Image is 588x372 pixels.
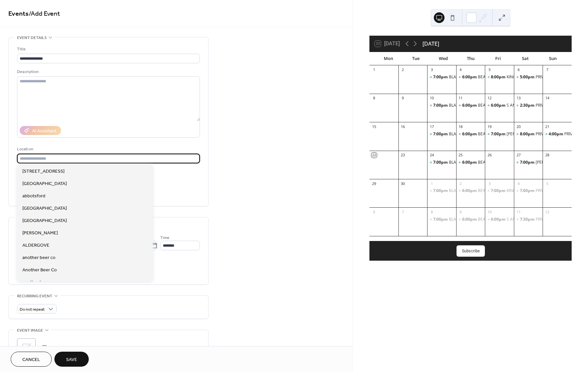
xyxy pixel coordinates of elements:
span: Event image [17,327,43,334]
div: BEATNIKS [478,188,497,194]
span: 7:00pm [433,74,449,80]
span: abbotsford [22,193,45,200]
span: [STREET_ADDRESS] [22,168,64,175]
span: Save [66,356,77,363]
div: 28 [545,153,550,158]
div: BEATNIKS [478,103,497,108]
div: BLACKSMITH LATIMER VILLAGE [427,160,456,165]
div: 2 [458,181,463,186]
div: 12 [545,209,550,214]
span: Do not repeat [20,306,45,313]
span: Recurring event [17,293,52,300]
div: 9 [458,209,463,214]
div: 11 [516,209,521,214]
div: BEATNIKS [456,188,485,194]
div: ; [17,338,36,357]
div: 4 [458,67,463,72]
div: Location [17,146,199,153]
div: Wed [429,52,457,65]
div: BEATNIKS [456,74,485,80]
div: BEATNIKS [478,74,497,80]
span: 2:30pm [520,103,536,108]
div: 24 [429,153,434,158]
div: PRIVATE EVENT [514,74,543,80]
div: KINGFISHERS LIVE TRIO SHOW!! [507,74,565,80]
div: PRIVATE EVENT [536,217,564,222]
div: S AND L ABBOTSFORD [485,217,514,222]
div: 9 [400,96,405,101]
div: PRIVATE EVENT [536,188,564,194]
span: 7:00pm [491,188,507,194]
div: BLACKSMITH [PERSON_NAME] VILLAGE [449,131,522,137]
div: 30 [400,181,405,186]
div: BLACKSMITH [PERSON_NAME] VILLAGE [449,103,522,108]
div: Description [17,68,199,75]
button: Cancel [11,352,52,367]
div: 1 [429,181,434,186]
span: another beer co [22,254,55,261]
div: Sun [539,52,566,65]
button: Save [54,352,89,367]
div: Jolly Coachman [514,160,543,165]
span: another beer co. [22,279,57,286]
div: 8 [429,209,434,214]
span: 6:00pm [462,188,478,194]
div: BEATNIKS [478,160,497,165]
div: BLACKSMITH LATIMER VILLAGE [427,217,456,222]
div: BLACKSMITH LATIMER VILLAGE [427,103,456,108]
div: BLACKSMITH LATIMER VILLAGE [427,188,456,194]
span: Cancel [22,356,40,363]
div: 21 [545,124,550,129]
div: 18 [458,124,463,129]
div: 4 [516,181,521,186]
div: 6 [371,209,376,214]
div: 3 [487,181,492,186]
div: S AND [PERSON_NAME] [507,103,551,108]
div: [DATE] [422,40,439,48]
div: BLACKSMITH [PERSON_NAME] VILLAGE [449,74,522,80]
div: BEATNIKS [456,103,485,108]
span: 7:00pm [433,160,449,165]
div: 29 [371,181,376,186]
span: 6:00pm [462,160,478,165]
div: S AND L LANGLEY [485,103,514,108]
div: 23 [400,153,405,158]
div: 10 [429,96,434,101]
div: BLACKSMITH [PERSON_NAME] VILLAGE [449,160,522,165]
div: 12 [487,96,492,101]
span: 7:00pm [433,103,449,108]
span: 7:00pm [491,131,507,137]
div: 1 [371,67,376,72]
div: 26 [487,153,492,158]
div: 13 [516,96,521,101]
div: BEATNIKS [478,217,497,222]
div: 27 [516,153,521,158]
div: 16 [400,124,405,129]
div: 5 [545,181,550,186]
div: 7 [545,67,550,72]
span: 6:00pm [462,103,478,108]
div: 6 [516,67,521,72]
span: Event details [17,34,47,41]
div: S AND L ABBOTSFORD [507,217,549,222]
div: 10 [487,209,492,214]
div: Thu [457,52,484,65]
span: ALDERGOVE [22,242,49,249]
div: 25 [458,153,463,158]
div: KINGFISHERS LIVE TRIO SHOW!! [507,188,565,194]
span: 7:00pm [433,217,449,222]
div: KINGFISHERS LIVE TRIO SHOW!! [485,188,514,194]
span: 8:00pm [520,131,536,137]
div: 17 [429,124,434,129]
span: 5:00pm [520,74,536,80]
div: BEATNIKS [456,217,485,222]
div: MOODY ALES [485,131,514,137]
span: 7:00pm [520,160,536,165]
span: Time [160,234,170,241]
span: 6:00pm [462,217,478,222]
span: [PERSON_NAME] [22,230,58,237]
div: 11 [458,96,463,101]
div: Sat [512,52,539,65]
span: 8:00pm [491,74,507,80]
div: 15 [371,124,376,129]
